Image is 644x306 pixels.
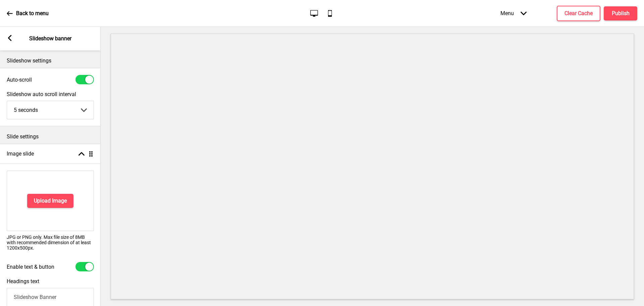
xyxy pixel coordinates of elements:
h4: Clear Cache [565,10,593,17]
h4: Publish [612,10,630,17]
p: Back to menu [16,10,49,17]
p: Slide settings [7,133,94,140]
h4: Image slide [7,150,34,158]
label: Auto-scroll [7,77,32,83]
p: Slideshow settings [7,57,94,64]
p: Slideshow banner [29,35,71,42]
label: Headings text [7,278,39,285]
div: Menu [494,3,533,23]
h4: Upload Image [34,197,67,205]
label: Slideshow auto scroll interval [7,91,94,97]
label: Enable text & button [7,264,54,270]
a: Back to menu [7,4,49,23]
button: Upload Image [27,194,73,208]
button: Clear Cache [557,6,600,21]
button: Publish [604,6,637,20]
p: JPG or PNG only. Max file size of 8MB with recommended dimension of at least 1200x500px. [7,234,94,251]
